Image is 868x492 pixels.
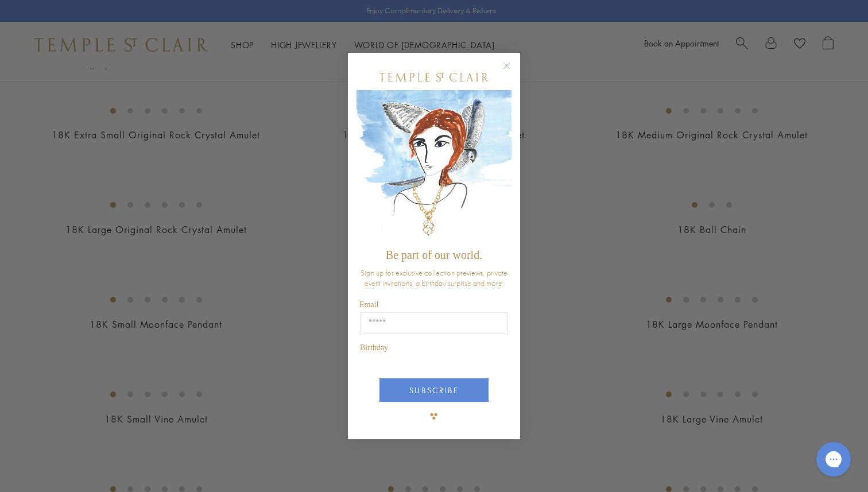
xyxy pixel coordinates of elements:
button: Close dialog [505,64,520,79]
span: Email [359,300,378,309]
span: Sign up for exclusive collection previews, private event invitations, a birthday surprise and more. [361,268,507,288]
img: c4a9eb12-d91a-4d4a-8ee0-386386f4f338.jpeg [356,90,511,243]
span: Birthday [360,343,388,352]
span: Be part of our world. [386,249,482,261]
input: Email [360,312,508,334]
img: Temple St. Clair [379,73,489,82]
img: TSC [423,405,445,428]
button: SUBSCRIBE [379,378,489,402]
iframe: Gorgias live chat messenger [811,438,857,481]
